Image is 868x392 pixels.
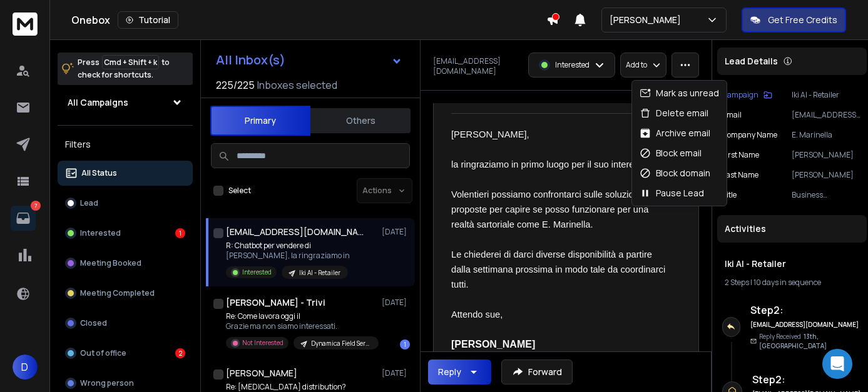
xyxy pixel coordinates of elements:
[31,201,41,211] p: 7
[68,96,128,109] h1: All Campaigns
[226,251,350,261] p: [PERSON_NAME], la ringraziamo in
[81,168,117,178] p: All Status
[226,241,350,251] p: R: Chatbot per vendere di
[226,296,325,309] h1: [PERSON_NAME] - Trivi
[226,367,297,379] h1: [PERSON_NAME]
[722,170,758,180] p: Last Name
[242,268,272,277] p: Interested
[759,332,827,350] span: 13th, [GEOGRAPHIC_DATA]
[118,11,178,29] button: Tutorial
[822,349,852,379] div: Open Intercom Messenger
[80,258,141,268] p: Meeting Booked
[78,56,170,81] p: Press to check for shortcuts.
[750,320,860,329] h6: [EMAIL_ADDRESS][DOMAIN_NAME]
[210,106,310,136] button: Primary
[382,227,410,237] p: [DATE]
[175,348,185,358] div: 2
[722,90,758,100] p: Campaign
[80,198,98,208] p: Lead
[640,87,719,99] div: Mark as unread
[640,107,708,119] div: Delete email
[58,136,193,153] h3: Filters
[382,298,410,308] p: [DATE]
[226,382,376,392] p: Re: [MEDICAL_DATA] distribution?
[257,78,337,93] h3: Inboxes selected
[792,110,862,120] p: [EMAIL_ADDRESS][DOMAIN_NAME]
[640,187,704,199] div: Pause Lead
[722,110,742,120] p: Email
[80,288,155,298] p: Meeting Completed
[722,190,737,200] p: title
[175,228,185,238] div: 1
[80,348,126,358] p: Out of office
[725,277,749,288] span: 2 Steps
[80,318,107,328] p: Closed
[640,127,710,139] div: Archive email
[753,277,821,288] span: 10 days in sequence
[433,56,521,76] p: [EMAIL_ADDRESS][DOMAIN_NAME]
[725,258,859,270] h1: Iki AI - Retailer
[610,14,686,26] p: [PERSON_NAME]
[226,321,376,331] p: Grazie ma non siamo interessati.
[640,167,710,179] div: Block domain
[400,339,410,349] div: 1
[80,378,134,388] p: Wrong person
[451,339,535,349] span: [PERSON_NAME]
[311,339,371,348] p: Dynamica Field Service - ottobre
[792,130,862,140] p: E. Marinella
[792,190,862,200] p: Business development manager
[226,226,364,238] h1: [EMAIL_ADDRESS][DOMAIN_NAME]
[725,55,778,68] p: Lead Details
[382,368,410,378] p: [DATE]
[228,186,251,196] label: Select
[216,78,255,93] span: 225 / 225
[722,150,759,160] p: First Name
[722,130,777,140] p: Company Name
[71,11,546,29] div: Onebox
[626,60,647,70] p: Add to
[792,90,862,100] p: Iki AI - Retailer
[13,354,38,379] span: D
[226,311,376,321] p: Re: Come lavora oggi il
[792,170,862,180] p: [PERSON_NAME]
[451,129,668,319] span: [PERSON_NAME], la ringraziamo in primo luogo per il suo interesse. Volentieri possiamo confrontar...
[555,60,590,70] p: Interested
[717,215,867,243] div: Activities
[725,278,859,288] div: |
[216,54,285,66] h1: All Inbox(s)
[102,55,159,69] span: Cmd + Shift + k
[299,268,340,278] p: Iki AI - Retailer
[768,14,837,26] p: Get Free Credits
[438,366,461,378] div: Reply
[80,228,121,238] p: Interested
[242,338,283,348] p: Not Interested
[792,150,862,160] p: [PERSON_NAME]
[310,107,411,134] button: Others
[640,147,702,159] div: Block email
[501,359,573,384] button: Forward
